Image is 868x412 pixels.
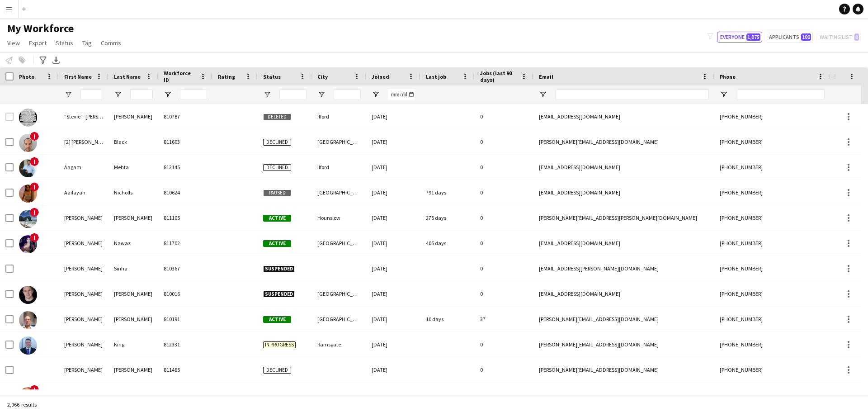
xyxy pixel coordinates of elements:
[263,341,296,348] span: In progress
[372,90,380,99] button: Open Filter Menu
[108,357,158,382] div: [PERSON_NAME]
[158,231,212,256] div: 811702
[108,205,158,230] div: [PERSON_NAME]
[533,281,714,306] div: [EMAIL_ADDRESS][DOMAIN_NAME]
[714,383,830,407] div: [PHONE_NUMBER]
[158,332,212,357] div: 812331
[714,357,830,382] div: [PHONE_NUMBER]
[475,231,533,256] div: 0
[30,385,39,394] span: !
[59,357,108,382] div: [PERSON_NAME]
[312,180,366,205] div: [GEOGRAPHIC_DATA]
[366,180,420,205] div: [DATE]
[475,332,533,357] div: 0
[263,316,291,323] span: Active
[108,281,158,306] div: [PERSON_NAME]
[372,73,389,80] span: Joined
[158,129,212,154] div: 811603
[366,256,420,281] div: [DATE]
[4,37,24,49] a: View
[263,189,291,196] span: Paused
[52,37,77,49] a: Status
[312,231,366,256] div: [GEOGRAPHIC_DATA]
[108,104,158,129] div: [PERSON_NAME]
[158,180,212,205] div: 810624
[114,73,141,80] span: Last Name
[19,210,37,228] img: Aakash Panuganti
[420,307,475,331] div: 10 days
[59,256,108,281] div: [PERSON_NAME]
[312,383,366,407] div: Ilford
[59,155,108,180] div: Aagam
[263,265,295,272] span: Suspended
[317,90,325,99] button: Open Filter Menu
[480,70,517,83] span: Jobs (last 90 days)
[108,307,158,331] div: [PERSON_NAME]
[366,383,420,407] div: [DATE]
[263,139,291,146] span: Declined
[59,205,108,230] div: [PERSON_NAME]
[25,37,50,49] a: Export
[79,37,95,49] a: Tag
[263,164,291,171] span: Declined
[746,33,760,41] span: 1,075
[80,89,103,100] input: First Name Filter Input
[108,180,158,205] div: Nicholls
[59,231,108,256] div: [PERSON_NAME]
[533,155,714,180] div: [EMAIL_ADDRESS][DOMAIN_NAME]
[714,180,830,205] div: [PHONE_NUMBER]
[714,155,830,180] div: [PHONE_NUMBER]
[19,109,37,127] img: “Stevie”- Marie Ansell
[263,114,291,120] span: Deleted
[30,233,39,242] span: !
[19,185,37,203] img: Aailayah Nicholls
[801,33,811,41] span: 100
[56,39,73,47] span: Status
[366,129,420,154] div: [DATE]
[59,281,108,306] div: [PERSON_NAME]
[218,73,235,80] span: Rating
[30,157,39,166] span: !
[312,104,366,129] div: Ilford
[158,307,212,331] div: 810191
[555,89,709,100] input: Email Filter Input
[19,134,37,152] img: [2] Bradley Black
[108,383,158,407] div: [PERSON_NAME]
[59,129,108,154] div: [2] [PERSON_NAME]
[475,357,533,382] div: 0
[30,182,39,191] span: !
[101,39,121,47] span: Comms
[334,89,361,100] input: City Filter Input
[366,205,420,230] div: [DATE]
[59,332,108,357] div: [PERSON_NAME]
[533,129,714,154] div: [PERSON_NAME][EMAIL_ADDRESS][DOMAIN_NAME]
[533,357,714,382] div: [PERSON_NAME][EMAIL_ADDRESS][DOMAIN_NAME]
[533,205,714,230] div: [PERSON_NAME][EMAIL_ADDRESS][PERSON_NAME][DOMAIN_NAME]
[164,90,172,99] button: Open Filter Menu
[388,89,415,100] input: Joined Filter Input
[158,383,212,407] div: 811258
[366,332,420,357] div: [DATE]
[19,73,34,80] span: Photo
[420,180,475,205] div: 791 days
[312,129,366,154] div: [GEOGRAPHIC_DATA]
[64,90,72,99] button: Open Filter Menu
[366,155,420,180] div: [DATE]
[59,104,108,129] div: “Stevie”- [PERSON_NAME]
[714,231,830,256] div: [PHONE_NUMBER]
[420,231,475,256] div: 405 days
[366,281,420,306] div: [DATE]
[312,155,366,180] div: Ilford
[108,155,158,180] div: Mehta
[366,104,420,129] div: [DATE]
[533,383,714,407] div: [EMAIL_ADDRESS][DOMAIN_NAME]
[19,159,37,177] img: Aagam Mehta
[19,387,37,405] img: Aaron Mowatt
[366,307,420,331] div: [DATE]
[64,73,92,80] span: First Name
[312,307,366,331] div: [GEOGRAPHIC_DATA]
[533,332,714,357] div: [PERSON_NAME][EMAIL_ADDRESS][DOMAIN_NAME]
[158,281,212,306] div: 810016
[312,332,366,357] div: Ramsgate
[59,180,108,205] div: Aailayah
